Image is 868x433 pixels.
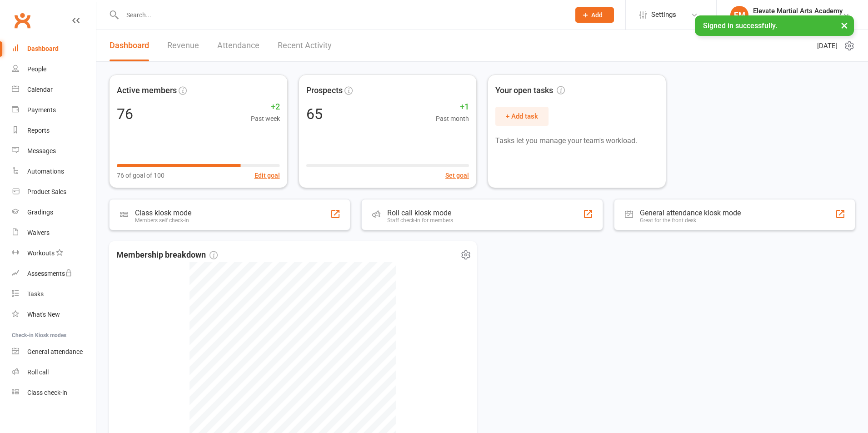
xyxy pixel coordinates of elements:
[12,202,96,223] a: Gradings
[27,348,83,355] div: General attendance
[753,7,843,15] div: Elevate Martial Arts Academy
[445,170,469,180] button: Set goal
[387,217,453,224] div: Staff check-in for members
[117,107,133,121] div: 76
[27,389,67,396] div: Class check-in
[254,170,280,180] button: Edit goal
[27,229,50,236] div: Waivers
[217,30,259,61] a: Attendance
[110,30,149,61] a: Dashboard
[817,40,838,51] span: [DATE]
[12,100,96,120] a: Payments
[251,100,280,114] span: +2
[12,161,96,182] a: Automations
[12,362,96,383] a: Roll call
[27,147,56,154] div: Messages
[436,114,469,124] span: Past month
[27,188,66,195] div: Product Sales
[27,311,60,318] div: What's New
[495,84,565,97] span: Your open tasks
[27,65,46,73] div: People
[12,223,96,243] a: Waivers
[703,21,777,30] span: Signed in successfully.
[11,9,34,32] a: Clubworx
[27,249,55,257] div: Workouts
[27,168,64,175] div: Automations
[12,59,96,80] a: People
[120,9,564,21] input: Search...
[135,217,191,224] div: Members self check-in
[306,107,323,121] div: 65
[12,264,96,284] a: Assessments
[27,290,44,298] div: Tasks
[27,45,59,52] div: Dashboard
[436,100,469,114] span: +1
[251,114,280,124] span: Past week
[12,243,96,264] a: Workouts
[640,217,741,224] div: Great for the front desk
[306,84,343,97] span: Prospects
[651,5,676,25] span: Settings
[495,107,549,126] button: + Add task
[278,30,332,61] a: Recent Activity
[117,84,177,97] span: Active members
[116,249,218,262] span: Membership breakdown
[117,170,165,180] span: 76 of goal of 100
[12,383,96,403] a: Class kiosk mode
[167,30,199,61] a: Revenue
[12,182,96,202] a: Product Sales
[730,6,748,24] div: EM
[27,270,72,277] div: Assessments
[640,209,741,217] div: General attendance kiosk mode
[12,141,96,161] a: Messages
[27,127,50,134] div: Reports
[12,304,96,325] a: What's New
[495,135,658,147] p: Tasks let you manage your team's workload.
[753,15,843,23] div: Elevate Martial Arts Academy
[12,342,96,362] a: General attendance kiosk mode
[387,209,453,217] div: Roll call kiosk mode
[27,106,56,114] div: Payments
[591,11,603,19] span: Add
[135,209,191,217] div: Class kiosk mode
[12,284,96,304] a: Tasks
[836,15,853,35] button: ×
[27,86,53,93] div: Calendar
[575,7,614,23] button: Add
[12,80,96,100] a: Calendar
[27,368,49,376] div: Roll call
[12,39,96,59] a: Dashboard
[27,209,53,216] div: Gradings
[12,120,96,141] a: Reports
